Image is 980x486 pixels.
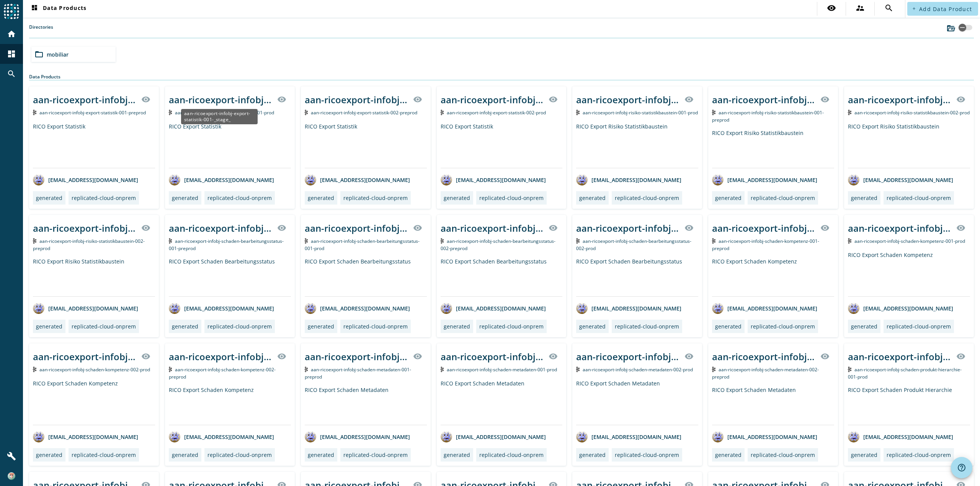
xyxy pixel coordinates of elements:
[308,451,334,458] div: generated
[33,380,155,425] div: RICO Export Schaden Kompetenz
[441,174,546,185] div: [EMAIL_ADDRESS][DOMAIN_NAME]
[848,350,952,363] div: aan-ricoexport-infobj-schaden-produkt-hierarchie-001-_stage_
[169,386,291,425] div: RICO Export Schaden Kompetenz
[343,323,408,330] div: replicated-cloud-onprem
[848,386,970,425] div: RICO Export Schaden Produkt Hierarchie
[447,109,546,116] span: Kafka Topic: aan-ricoexport-infobj-export-statistik-002-prod
[848,302,859,314] img: avatar
[305,238,420,252] span: Kafka Topic: aan-ricoexport-infobj-schaden-bearbeitungsstatus-001-prod
[169,238,172,244] img: Kafka Topic: aan-ricoexport-infobj-schaden-bearbeitungsstatus-001-preprod
[576,302,588,314] img: avatar
[441,110,444,115] img: Kafka Topic: aan-ricoexport-infobj-export-statistik-002-prod
[169,258,291,296] div: RICO Export Schaden Bearbeitungsstatus
[33,350,137,363] div: aan-ricoexport-infobj-schaden-kompetenz-002-_stage_
[576,238,691,252] span: Kafka Topic: aan-ricoexport-infobj-schaden-bearbeitungsstatus-002-prod
[820,223,830,232] mat-icon: visibility
[684,223,694,232] mat-icon: visibility
[884,3,893,13] mat-icon: search
[441,350,544,363] div: aan-ricoexport-infobj-schaden-metadaten-001-_stage_
[712,174,817,185] div: [EMAIL_ADDRESS][DOMAIN_NAME]
[576,258,698,296] div: RICO Export Schaden Bearbeitungsstatus
[30,4,87,13] span: Data Products
[277,223,286,232] mat-icon: visibility
[712,238,819,252] span: Kafka Topic: aan-ricoexport-infobj-schaden-kompetenz-001-preprod
[851,194,877,202] div: generated
[33,222,137,234] div: aan-ricoexport-infobj-risiko-statistikbaustein-002-_stage_
[820,352,830,361] mat-icon: visibility
[848,174,859,185] img: avatar
[441,222,544,234] div: aan-ricoexport-infobj-schaden-bearbeitungsstatus-002-_stage_
[447,366,557,373] span: Kafka Topic: aan-ricoexport-infobj-schaden-metadaten-001-prod
[207,323,272,330] div: replicated-cloud-onprem
[169,110,172,115] img: Kafka Topic: aan-ricoexport-infobj-export-statistik-001-prod
[33,174,138,185] div: [EMAIL_ADDRESS][DOMAIN_NAME]
[712,431,724,442] img: avatar
[712,238,715,244] img: Kafka Topic: aan-ricoexport-infobj-schaden-kompetenz-001-preprod
[141,223,150,232] mat-icon: visibility
[887,194,951,202] div: replicated-cloud-onprem
[441,380,563,425] div: RICO Export Schaden Metadaten
[579,323,606,330] div: generated
[141,95,150,104] mat-icon: visibility
[751,323,815,330] div: replicated-cloud-onprem
[305,174,410,185] div: [EMAIL_ADDRESS][DOMAIN_NAME]
[444,323,470,330] div: generated
[579,194,606,202] div: generated
[615,323,679,330] div: replicated-cloud-onprem
[169,238,284,252] span: Kafka Topic: aan-ricoexport-infobj-schaden-bearbeitungsstatus-001-preprod
[7,49,16,59] mat-icon: dashboard
[441,302,452,314] img: avatar
[33,93,137,106] div: aan-ricoexport-infobj-export-statistik-001-_stage_
[172,451,198,458] div: generated
[305,238,308,244] img: Kafka Topic: aan-ricoexport-infobj-schaden-bearbeitungsstatus-001-prod
[887,451,951,458] div: replicated-cloud-onprem
[549,352,558,361] mat-icon: visibility
[576,93,680,106] div: aan-ricoexport-infobj-risiko-statistikbaustein-001-_stage_
[848,251,970,296] div: RICO Export Schaden Kompetenz
[33,302,138,314] div: [EMAIL_ADDRESS][DOMAIN_NAME]
[576,123,698,168] div: RICO Export Risiko Statistikbaustein
[751,451,815,458] div: replicated-cloud-onprem
[441,238,556,252] span: Kafka Topic: aan-ricoexport-infobj-schaden-bearbeitungsstatus-002-preprod
[712,174,724,185] img: avatar
[343,194,408,202] div: replicated-cloud-onprem
[175,109,274,116] span: Kafka Topic: aan-ricoexport-infobj-export-statistik-001-prod
[479,194,544,202] div: replicated-cloud-onprem
[36,323,62,330] div: generated
[919,5,972,13] span: Add Data Product
[479,451,544,458] div: replicated-cloud-onprem
[848,366,962,380] span: Kafka Topic: aan-ricoexport-infobj-schaden-produkt-hierarchie-001-prod
[8,472,15,480] img: 616e99d04beb2910721d4257dedc7588
[712,258,834,296] div: RICO Export Schaden Kompetenz
[441,258,563,296] div: RICO Export Schaden Bearbeitungsstatus
[308,323,334,330] div: generated
[169,222,273,234] div: aan-ricoexport-infobj-schaden-bearbeitungsstatus-001-_stage_
[576,238,580,244] img: Kafka Topic: aan-ricoexport-infobj-schaden-bearbeitungsstatus-002-prod
[33,367,36,372] img: Kafka Topic: aan-ricoexport-infobj-schaden-kompetenz-002-prod
[848,110,851,115] img: Kafka Topic: aan-ricoexport-infobj-risiko-statistikbaustein-002-prod
[712,431,817,442] div: [EMAIL_ADDRESS][DOMAIN_NAME]
[441,174,452,185] img: avatar
[141,352,150,361] mat-icon: visibility
[848,431,953,442] div: [EMAIL_ADDRESS][DOMAIN_NAME]
[33,302,44,314] img: avatar
[343,451,408,458] div: replicated-cloud-onprem
[549,95,558,104] mat-icon: visibility
[441,431,546,442] div: [EMAIL_ADDRESS][DOMAIN_NAME]
[29,24,53,38] label: Directories
[305,431,316,442] img: avatar
[34,50,44,59] mat-icon: folder_open
[172,323,198,330] div: generated
[441,93,544,106] div: aan-ricoexport-infobj-export-statistik-002-_stage_
[712,366,819,380] span: Kafka Topic: aan-ricoexport-infobj-schaden-metadaten-002-preprod
[848,431,859,442] img: avatar
[169,350,273,363] div: aan-ricoexport-infobj-schaden-kompetenz-002-_stage_
[856,3,865,13] mat-icon: supervisor_account
[305,386,427,425] div: RICO Export Schaden Metadaten
[441,367,444,372] img: Kafka Topic: aan-ricoexport-infobj-schaden-metadaten-001-prod
[576,367,580,372] img: Kafka Topic: aan-ricoexport-infobj-schaden-metadaten-002-prod
[576,222,680,234] div: aan-ricoexport-infobj-schaden-bearbeitungsstatus-002-_stage_
[181,109,258,124] div: aan-ricoexport-infobj-export-statistik-001-_stage_
[956,95,965,104] mat-icon: visibility
[576,174,681,185] div: [EMAIL_ADDRESS][DOMAIN_NAME]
